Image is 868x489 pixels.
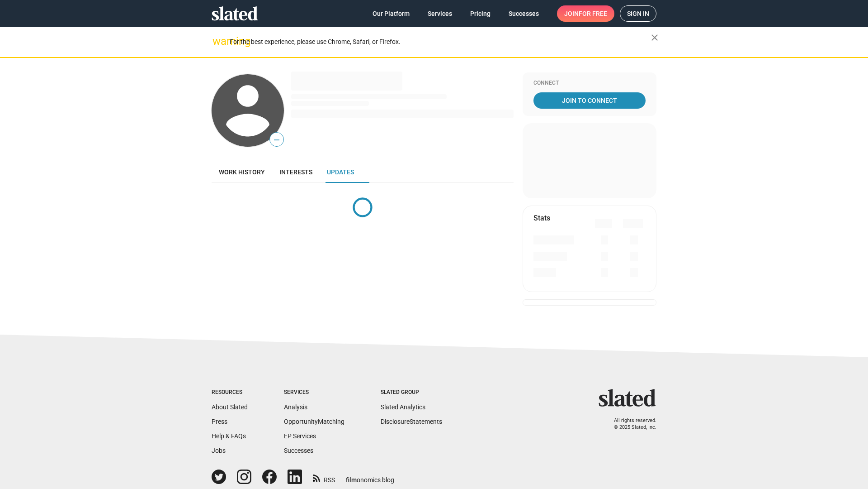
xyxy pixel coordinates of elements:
span: — [270,134,283,146]
span: Join [564,5,607,22]
span: Pricing [470,5,491,22]
span: Sign in [627,6,649,21]
a: Our Platform [365,5,417,22]
a: Work history [212,161,272,183]
mat-icon: warning [212,36,223,47]
span: Services [428,5,452,22]
span: Work history [219,168,265,176]
a: RSS [313,470,335,484]
a: filmonomics blog [346,469,394,484]
span: Successes [509,5,539,22]
div: Slated Group [381,389,442,396]
a: Pricing [463,5,498,22]
mat-icon: close [649,32,660,43]
a: EP Services [284,432,316,440]
a: About Slated [212,403,248,411]
a: OpportunityMatching [284,418,344,425]
a: Successes [501,5,546,22]
a: Updates [320,161,361,183]
span: Join To Connect [535,92,644,109]
span: Updates [327,168,354,176]
a: Join To Connect [533,92,646,109]
a: Press [212,418,227,425]
a: Sign in [620,5,656,22]
div: Services [284,389,344,396]
a: Services [420,5,459,22]
mat-card-title: Stats [533,213,550,223]
div: For the best experience, please use Chrome, Safari, or Firefox. [230,36,651,48]
a: Joinfor free [557,5,614,22]
a: DisclosureStatements [381,418,442,425]
span: Interests [279,168,312,176]
a: Analysis [284,403,307,411]
span: Our Platform [373,5,410,22]
span: for free [579,5,607,22]
a: Slated Analytics [381,403,425,411]
a: Jobs [212,447,226,454]
div: Resources [212,389,248,396]
p: All rights reserved. © 2025 Slated, Inc. [604,417,656,431]
div: Connect [533,80,646,87]
a: Successes [284,447,313,454]
a: Interests [272,161,320,183]
span: film [346,476,357,484]
a: Help & FAQs [212,432,246,440]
